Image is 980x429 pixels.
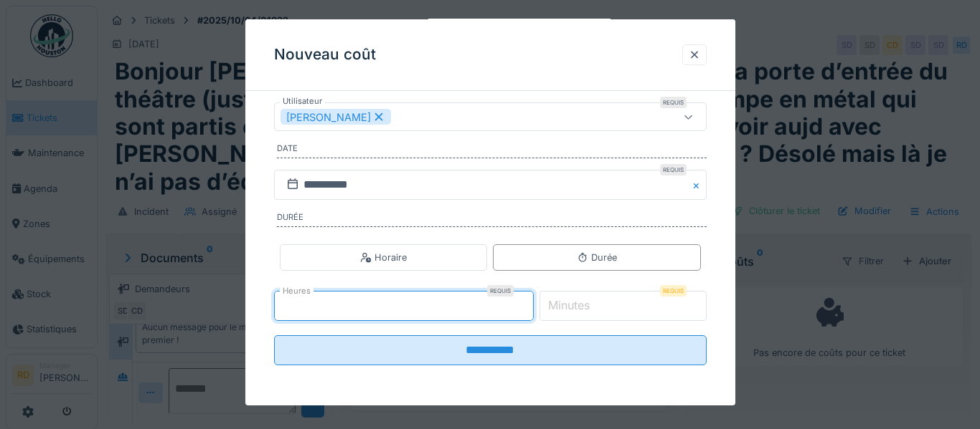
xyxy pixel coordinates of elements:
[660,164,687,175] div: Requis
[277,143,707,158] label: Date
[691,170,707,200] button: Close
[274,46,376,64] h3: Nouveau coût
[487,285,514,297] div: Requis
[281,109,391,125] div: [PERSON_NAME]
[280,285,314,297] label: Heures
[545,297,593,314] label: Minutes
[277,211,707,227] label: Durée
[577,251,617,264] div: Durée
[280,95,325,107] label: Utilisateur
[360,251,407,264] div: Horaire
[660,97,687,108] div: Requis
[660,285,687,297] div: Requis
